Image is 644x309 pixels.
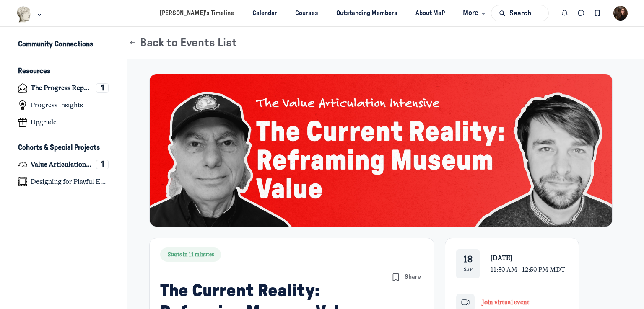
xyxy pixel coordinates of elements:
a: Courses [288,5,325,21]
a: Outstanding Members [329,5,405,21]
a: Join virtual event [482,296,530,308]
button: Bookmarks [589,5,605,21]
h4: Upgrade [31,118,57,126]
button: More [456,5,491,21]
h4: Value Articulation Intensive (Cultural Leadership Lab) [31,160,92,169]
button: Back to Events List [129,36,237,50]
div: 1 [96,83,109,93]
a: Progress Insights [11,98,116,113]
button: Bookmarks [390,271,402,283]
span: 11:30 AM - 12:50 PM MDT [491,266,565,273]
a: About MaP [408,5,452,21]
a: [PERSON_NAME]’s Timeline [153,5,241,21]
h3: Community Connections [18,40,93,49]
h3: Resources [18,67,50,76]
h4: The Progress Report [31,84,92,92]
a: Calendar [245,5,284,21]
h4: Designing for Playful Engagement [31,178,109,186]
button: ResourcesCollapse space [11,64,116,79]
a: The Progress Report1 [11,80,116,96]
h4: Progress Insights [31,101,83,109]
button: Museums as Progress logo [16,5,44,23]
span: Starts in 11 minutes [168,251,214,258]
span: [DATE] [491,254,512,262]
span: More [463,8,488,19]
button: Cohorts & Special ProjectsCollapse space [11,141,116,155]
span: Share [405,273,421,282]
button: Share [403,271,423,283]
a: Value Articulation Intensive (Cultural Leadership Lab)1 [11,157,116,172]
h3: Cohorts & Special Projects [18,144,100,152]
button: Search [491,5,549,21]
button: Direct messages [573,5,589,21]
span: Join virtual event [482,299,530,306]
div: Sep [464,266,473,273]
div: 18 [463,254,473,265]
div: 1 [96,160,109,169]
header: Page Header [118,27,644,59]
button: User menu options [613,6,628,21]
button: Community ConnectionsExpand space [11,38,116,52]
a: Upgrade [11,115,116,130]
img: Museums as Progress logo [16,6,32,23]
button: Notifications [557,5,573,21]
a: Designing for Playful Engagement [11,174,116,189]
